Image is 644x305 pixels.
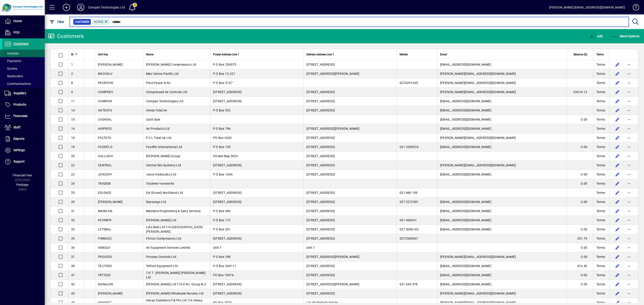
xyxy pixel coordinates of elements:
[614,235,621,242] button: Edit
[596,99,605,103] span: Terms
[98,182,111,185] span: TRADEM
[440,72,516,75] span: [PERSON_NAME][EMAIL_ADDRESS][DOMAIN_NAME]
[146,127,169,130] span: Air Products Ltd
[71,218,75,222] span: 32
[440,255,516,259] span: [PERSON_NAME][EMAIL_ADDRESS][DOMAIN_NAME]
[98,246,110,249] span: AIREQUI
[400,52,408,57] span: Mobile
[596,117,605,122] span: Terms
[614,125,621,132] button: Edit
[625,134,633,141] button: More options
[2,156,45,167] a: Support
[440,200,491,204] span: [EMAIL_ADDRESS][DOMAIN_NAME]
[596,52,604,57] span: Terms
[71,282,75,286] span: 42
[440,52,447,57] span: Email
[625,198,633,205] button: More options
[306,282,359,286] span: [STREET_ADDRESS][PERSON_NAME]
[596,236,605,241] span: Terms
[440,81,516,85] span: [PERSON_NAME][EMAIL_ADDRESS][DOMAIN_NAME]
[213,237,241,240] span: [STREET_ADDRESS]
[146,145,182,149] span: Foodflo International Ltd
[13,19,22,23] span: Home
[440,273,491,277] span: [EMAIL_ADDRESS][DOMAIN_NAME]
[146,90,187,94] span: Compressed Air Controls Ltd
[306,273,335,277] span: [STREET_ADDRESS]
[614,61,621,68] button: Edit
[146,237,181,240] span: Finnco Compressors Ltd
[625,189,633,196] button: More options
[146,225,203,233] span: Lets Bale Ltd T/A [GEOGRAPHIC_DATA][PERSON_NAME]
[213,136,232,140] span: PO Box 6242
[98,228,111,231] span: LETSBAL
[213,246,222,249] span: Unit 7
[213,200,241,204] span: [STREET_ADDRESS]
[596,245,605,250] span: Terms
[567,271,593,280] td: 0.00
[567,261,593,271] td: 416.42
[98,273,110,277] span: TRTTIDD
[146,282,206,286] span: [PERSON_NAME] Ltd T/A D N L Group N Z
[596,209,605,213] span: Terms
[213,127,231,130] span: P O Box 796
[98,264,112,268] span: TELFORD
[440,163,516,167] span: [PERSON_NAME][EMAIL_ADDRESS][DOMAIN_NAME]
[596,218,605,222] span: Terms
[48,18,66,26] button: Filter
[13,173,32,177] span: Financial Year
[596,154,605,158] span: Terms
[306,63,335,66] span: [STREET_ADDRESS]
[588,32,604,40] button: Add
[146,271,206,279] span: T R T - [PERSON_NAME] [PERSON_NAME] Ltd
[146,173,176,176] span: Jesco Hydraulics Ltd
[440,218,491,222] span: [EMAIL_ADDRESS][DOMAIN_NAME]
[4,59,21,63] span: Payments
[567,170,593,179] td: 0.00
[98,173,112,176] span: JESCOHY
[306,109,335,112] span: [STREET_ADDRESS]
[440,173,491,176] span: [EMAIL_ADDRESS][DOMAIN_NAME]
[306,264,335,268] span: [STREET_ADDRESS]
[146,182,174,185] span: Trademe *overwrite
[213,52,239,57] span: Postal Address Line 1
[614,290,621,297] button: Edit
[625,143,633,150] button: More options
[213,63,236,66] span: P O Box 259075
[596,145,605,149] span: Terms
[13,42,29,46] span: Customers
[596,126,605,131] span: Terms
[213,109,231,112] span: P O Box 922
[13,91,26,95] span: Suppliers
[440,282,491,286] span: [EMAIL_ADDRESS][DOMAIN_NAME]
[4,82,31,86] span: Communications
[48,33,84,40] div: Customers
[71,127,75,130] span: 16
[440,63,491,66] span: [EMAIL_ADDRESS][DOMAIN_NAME]
[596,273,605,277] span: Terms
[596,200,605,204] span: Terms
[71,52,74,57] span: ID
[614,180,621,187] button: Edit
[2,57,45,65] a: Payments
[71,173,75,176] span: 23
[625,61,633,68] button: More options
[71,200,75,204] span: 29
[98,154,113,158] span: GALLAGH
[614,107,621,114] button: Edit
[71,136,75,140] span: 18
[400,81,418,85] span: 0274291365
[71,145,75,149] span: 19
[98,163,112,167] span: CENTRAL
[71,118,75,121] span: 15
[98,209,112,213] span: MAINLAN
[614,88,621,96] button: Edit
[98,200,123,204] span: [PERSON_NAME]
[589,34,603,38] span: Add
[625,253,633,260] button: More options
[567,234,593,243] td: 351.79
[98,90,113,94] span: COMPRES
[98,237,112,240] span: FINNCOC
[213,282,241,286] span: [STREET_ADDRESS]
[2,99,45,110] a: Products
[98,136,111,140] span: PSLTOTA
